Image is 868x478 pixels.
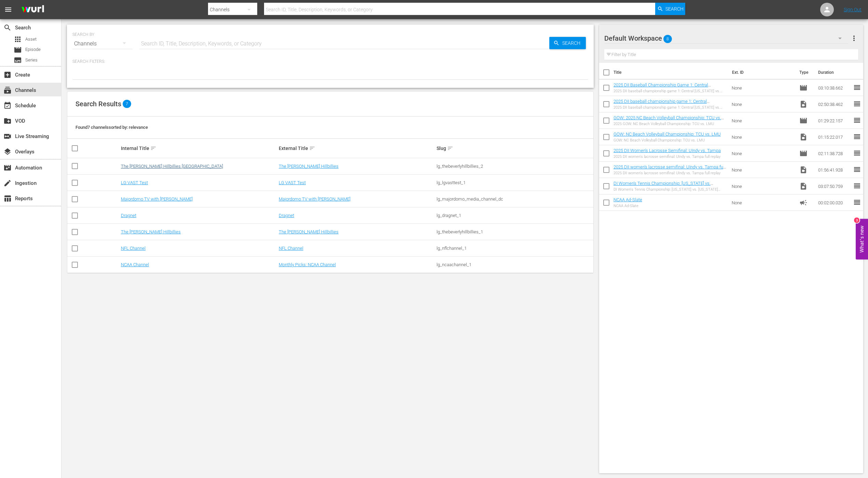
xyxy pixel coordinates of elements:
span: 8 [663,32,672,46]
span: Video [799,100,808,108]
span: Video [799,182,808,190]
td: 01:56:41.928 [815,162,853,178]
span: Video [799,133,808,141]
span: Automation [3,164,12,172]
span: VOD [3,117,12,125]
button: Search [655,3,685,15]
span: Ingestion [3,179,12,187]
span: Found 7 channels sorted by: relevance [75,125,148,130]
a: LG VAST Test [279,180,306,185]
span: Search [560,37,586,49]
span: Schedule [3,101,12,110]
span: menu [4,5,12,14]
a: Monthly Picks: NCAA Channel [279,262,336,267]
span: Episode [14,46,22,54]
td: None [729,162,797,178]
div: lg_nflchannel_1 [437,246,592,251]
td: 02:50:38.462 [815,96,853,112]
span: sort [447,145,453,151]
div: 2025 DII women's lacrosse semifinal: UIndy vs. Tampa full replay [614,154,721,159]
div: 3 [854,217,859,223]
td: None [729,129,797,145]
div: 2025 DII women's lacrosse semifinal: UIndy vs. Tampa full replay [614,171,726,175]
span: Channels [3,86,12,94]
p: Search Filters: [72,59,588,65]
a: 2025 DII Women's Lacrosse Semifinal: UIndy vs. Tampa [614,148,721,153]
a: NCAA Channel [121,262,149,267]
span: reorder [853,165,861,174]
div: GOW: NC Beach Volleyball Championship: TCU vs. LMU [614,138,721,142]
div: External Title [279,144,435,152]
div: lg_majordomo_media_channel_dc [437,196,592,202]
a: DI Women's Tennis Championship: [US_STATE] vs. [US_STATE] A&M [614,181,713,191]
td: 03:10:38.662 [815,80,853,96]
div: DI Women's Tennis Championship: [US_STATE] vs. [US_STATE] A&M [614,187,726,192]
div: Channels [72,34,133,53]
td: None [729,96,797,112]
a: 2025 DII baseball championship game 1: Central [US_STATE] vs. Tampa full replay [614,99,709,109]
div: Default Workspace [604,29,848,48]
span: Search [3,24,12,32]
td: 01:15:22.017 [815,129,853,145]
a: NFL Channel [279,246,303,251]
span: Search [665,3,684,15]
a: Majordomo TV with [PERSON_NAME] [121,196,193,202]
td: None [729,145,797,162]
div: lg_ncaachannel_1 [437,262,592,267]
span: Series [25,57,38,64]
span: Asset [25,36,37,43]
div: Internal Title [121,144,277,152]
span: Live Streaming [3,132,12,140]
td: None [729,194,797,211]
div: lg_thebeverlyhillbillies_2 [437,164,592,169]
td: 03:07:50.759 [815,178,853,194]
a: The [PERSON_NAME] Hillbillies [GEOGRAPHIC_DATA] [121,164,223,169]
a: NFL Channel [121,246,146,251]
a: 2025 DII Baseball Championship Game 1: Central [US_STATE] vs. [GEOGRAPHIC_DATA] [614,82,711,93]
span: 7 [123,100,131,108]
span: Episode [25,46,41,53]
a: The [PERSON_NAME] Hillbillies [279,229,339,234]
span: Episode [799,149,808,158]
th: Ext. ID [728,63,796,82]
div: lg_lgvasttest_1 [437,180,592,185]
div: NCAA Ad-Slate [614,204,642,208]
div: 2025 DII baseball championship game 1: Central [US_STATE] vs. Tampa full replay [614,89,726,93]
th: Duration [814,63,855,82]
div: Slug [437,144,592,152]
span: Reports [3,194,12,203]
span: Series [14,56,22,64]
span: Search Results [75,100,121,108]
a: Sign Out [844,7,862,12]
td: 00:02:00.020 [815,194,853,211]
span: Create [3,71,12,79]
span: reorder [853,198,861,206]
div: 2025 DII baseball championship game 1: Central [US_STATE] vs. Tampa full replay [614,105,726,110]
span: reorder [853,149,861,157]
button: Search [549,37,586,49]
a: GOW: 2025 NC Beach Volleyball Championship: TCU vs. LMU [614,115,724,125]
td: None [729,80,797,96]
td: None [729,178,797,194]
a: GOW: NC Beach Volleyball Championship: TCU vs. LMU [614,132,721,137]
a: The [PERSON_NAME] Hillbillies [121,229,181,234]
div: lg_thebeverlyhillbillies_1 [437,229,592,234]
a: NCAA Ad-Slate [614,197,642,202]
span: sort [309,145,315,151]
span: reorder [853,182,861,190]
span: Video [799,166,808,174]
a: The [PERSON_NAME] Hillbillies [279,164,339,169]
span: reorder [853,100,861,108]
span: more_vert [850,34,858,42]
a: Dragnet [279,213,294,218]
th: Title [614,63,728,82]
span: Asset [14,35,22,43]
span: Episode [799,117,808,125]
span: sort [150,145,156,151]
span: reorder [853,133,861,141]
a: LG VAST Test [121,180,148,185]
button: Open Feedback Widget [856,219,868,259]
button: more_vert [850,30,858,46]
div: lg_dragnet_1 [437,213,592,218]
span: reorder [853,83,861,92]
